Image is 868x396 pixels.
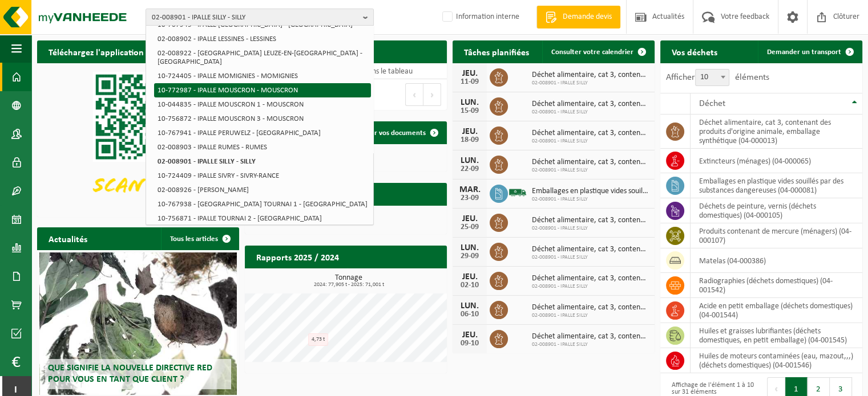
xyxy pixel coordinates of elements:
h2: Téléchargez l'application Vanheede+ maintenant! [37,40,239,63]
a: Tous les articles [161,227,238,250]
div: 15-09 [458,107,481,115]
span: 02-008901 - IPALLE SILLY [532,225,649,232]
span: Consulter vos documents [347,129,426,137]
span: 10 [696,70,729,85]
div: LUN. [458,301,481,311]
div: LUN. [458,243,481,252]
td: huiles et graisses lubrifiantes (déchets domestiques, en petit emballage) (04-001545) [691,323,862,348]
div: JEU. [458,272,481,281]
li: 10-756872 - IPALLE MOUSCRON 3 - MOUSCRON [154,112,371,126]
button: Next [423,83,441,106]
li: 02-008922 - [GEOGRAPHIC_DATA] LEUZE-EN-[GEOGRAPHIC_DATA] - [GEOGRAPHIC_DATA] [154,46,371,69]
td: Radiographies (déchets domestiques) (04-001542) [691,273,862,298]
a: Consulter votre calendrier [542,40,653,63]
td: matelas (04-000386) [691,248,862,273]
span: Déchet alimentaire, cat 3, contenant des produits d'origine animale, emballage s... [532,129,649,138]
a: Demander un transport [758,40,861,63]
div: 23-09 [458,194,481,202]
span: 02-008901 - IPALLE SILLY [532,80,649,87]
td: extincteurs (ménages) (04-000065) [691,149,862,173]
li: 10-724409 - IPALLE SIVRY - SIVRY-RANCE [154,169,371,183]
label: Afficher éléments [666,73,769,82]
div: 06-10 [458,311,481,319]
li: 02-008903 - IPALLE RUMES - RUMES [154,140,371,154]
li: 10-044835 - IPALLE MOUSCRON 1 - MOUSCRON [154,97,371,112]
h2: Tâches planifiées [453,40,540,63]
h2: Rapports 2025 / 2024 [245,246,350,268]
div: 09-10 [458,340,481,348]
li: 10-756871 - IPALLE TOURNAI 2 - [GEOGRAPHIC_DATA] [154,211,371,226]
span: Déchet alimentaire, cat 3, contenant des produits d'origine animale, emballage s... [532,332,649,341]
label: Information interne [440,9,519,26]
div: JEU. [458,69,481,78]
a: Consulter vos documents [338,121,446,144]
a: Demande devis [536,6,620,28]
li: 02-008926 - [PERSON_NAME] [154,183,371,197]
td: déchets de peinture, vernis (déchets domestiques) (04-000105) [691,198,862,223]
div: 22-09 [458,165,481,173]
span: 02-008901 - IPALLE SILLY [532,109,649,116]
span: Déchet [699,99,725,108]
button: 02-008901 - IPALLE SILLY - SILLY [146,9,374,26]
div: 29-09 [458,252,481,260]
div: LUN. [458,98,481,107]
span: Déchet alimentaire, cat 3, contenant des produits d'origine animale, emballage s... [532,303,649,312]
span: Que signifie la nouvelle directive RED pour vous en tant que client ? [48,364,212,383]
span: Déchet alimentaire, cat 3, contenant des produits d'origine animale, emballage s... [532,274,649,283]
span: 02-008901 - IPALLE SILLY [532,196,649,203]
span: Déchet alimentaire, cat 3, contenant des produits d'origine animale, emballage s... [532,216,649,225]
h3: Tonnage [251,274,447,288]
span: 02-008901 - IPALLE SILLY [532,283,649,290]
li: 10-724405 - IPALLE MOMIGNIES - MOMIGNIES [154,69,371,83]
span: 02-008901 - IPALLE SILLY [532,138,649,145]
li: 02-008902 - IPALLE LESSINES - LESSINES [154,32,371,46]
li: 10-767941 - IPALLE PERUWELZ - [GEOGRAPHIC_DATA] [154,126,371,140]
button: Previous [405,83,423,106]
td: déchet alimentaire, cat 3, contenant des produits d'origine animale, emballage synthétique (04-00... [691,115,862,149]
td: acide en petit emballage (déchets domestiques) (04-001544) [691,298,862,323]
h2: Actualités [37,227,99,250]
div: 4,73 t [308,333,328,346]
img: BL-SO-LV [508,183,527,202]
div: 02-10 [458,281,481,289]
span: 02-008901 - IPALLE SILLY [532,341,649,348]
li: 10-772987 - IPALLE MOUSCRON - MOUSCRON [154,83,371,97]
td: huiles de moteurs contaminées (eau, mazout,,,) (déchets domestiques) (04-001546) [691,348,862,373]
span: 10 [695,69,729,86]
li: 02-008901 - IPALLE SILLY - SILLY [154,154,371,169]
span: Demande devis [560,11,615,23]
span: 02-008901 - IPALLE SILLY - SILLY [152,9,358,26]
div: 18-09 [458,136,481,144]
a: Consulter les rapports [348,268,446,291]
div: 25-09 [458,223,481,231]
div: JEU. [458,330,481,340]
span: 02-008901 - IPALLE SILLY [532,254,649,261]
div: MAR. [458,185,481,194]
span: 02-008901 - IPALLE SILLY [532,167,649,174]
span: 2024: 77,905 t - 2025: 71,001 t [251,282,447,288]
a: Que signifie la nouvelle directive RED pour vous en tant que client ? [39,252,237,395]
span: Consulter votre calendrier [551,48,633,56]
div: 11-09 [458,78,481,86]
span: Déchet alimentaire, cat 3, contenant des produits d'origine animale, emballage s... [532,71,649,80]
span: Emballages en plastique vides souillés par des substances dangereuses [532,187,649,196]
span: Demander un transport [767,48,841,56]
img: Download de VHEPlus App [37,63,239,215]
td: produits contenant de mercure (ménagers) (04-000107) [691,223,862,248]
span: Déchet alimentaire, cat 3, contenant des produits d'origine animale, emballage s... [532,100,649,109]
div: JEU. [458,127,481,136]
span: 02-008901 - IPALLE SILLY [532,312,649,319]
div: JEU. [458,214,481,223]
h2: Vos déchets [660,40,729,63]
div: LUN. [458,156,481,165]
li: 10-767938 - [GEOGRAPHIC_DATA] TOURNAI 1 - [GEOGRAPHIC_DATA] [154,197,371,211]
span: Déchet alimentaire, cat 3, contenant des produits d'origine animale, emballage s... [532,158,649,167]
td: emballages en plastique vides souillés par des substances dangereuses (04-000081) [691,173,862,198]
span: Déchet alimentaire, cat 3, contenant des produits d'origine animale, emballage s... [532,245,649,254]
